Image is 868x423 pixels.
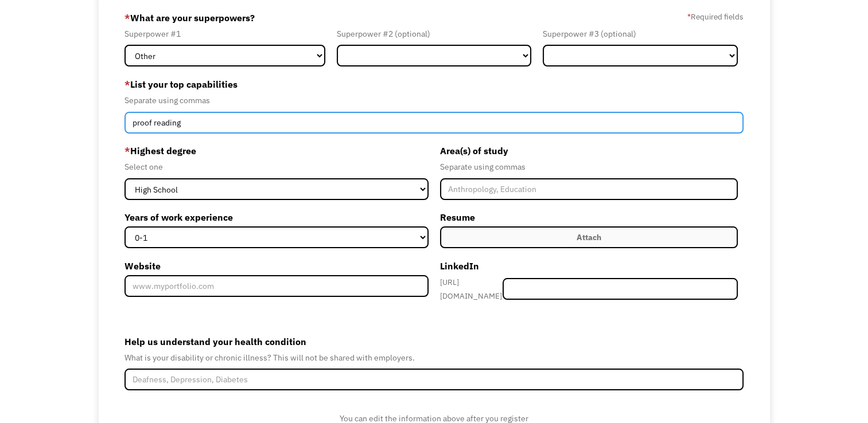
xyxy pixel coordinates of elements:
[124,112,744,134] input: Videography, photography, accounting
[687,10,744,23] label: Required fields
[124,369,744,390] input: Deafness, Depression, Diabetes
[124,93,744,107] div: Separate using commas
[440,208,738,226] label: Resume
[124,27,325,41] div: Superpower #1
[124,275,429,297] input: www.myportfolio.com
[440,178,738,200] input: Anthropology, Education
[440,275,503,303] div: [URL][DOMAIN_NAME]
[337,27,532,41] div: Superpower #2 (optional)
[124,332,744,351] label: Help us understand your health condition
[543,27,738,41] div: Superpower #3 (optional)
[124,257,429,275] label: Website
[124,208,429,226] label: Years of work experience
[124,351,744,365] div: What is your disability or chronic illness? This will not be shared with employers.
[124,9,255,27] label: What are your superpowers?
[440,226,738,248] label: Attach
[440,160,738,174] div: Separate using commas
[577,230,601,244] div: Attach
[124,142,429,160] label: Highest degree
[124,75,744,93] label: List your top capabilities
[124,160,429,174] div: Select one
[440,142,738,160] label: Area(s) of study
[440,257,738,275] label: LinkedIn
